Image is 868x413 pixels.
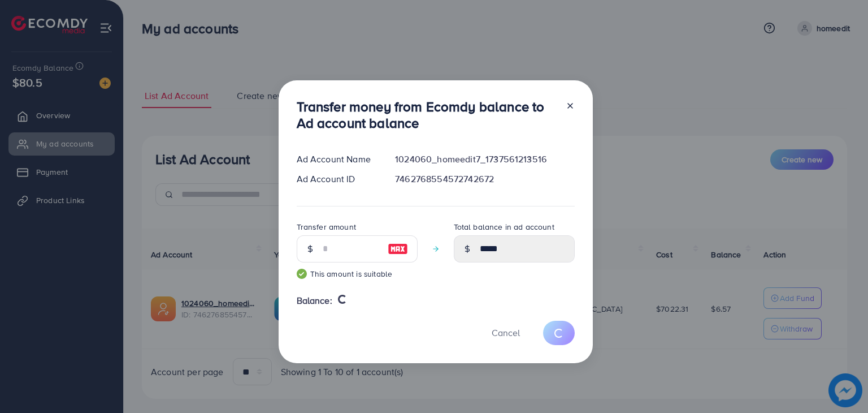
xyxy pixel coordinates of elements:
[386,153,583,166] div: 1024060_homeedit7_1737561213516
[297,98,557,131] h3: Transfer money from Ecomdy balance to Ad account balance
[288,173,387,186] div: Ad Account ID
[288,153,387,166] div: Ad Account Name
[478,321,534,345] button: Cancel
[297,294,332,307] span: Balance:
[388,242,408,256] img: image
[297,268,418,279] small: This amount is suitable
[297,221,356,233] label: Transfer amount
[297,269,307,279] img: guide
[492,326,520,339] span: Cancel
[386,173,583,186] div: 7462768554572742672
[454,221,554,233] label: Total balance in ad account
